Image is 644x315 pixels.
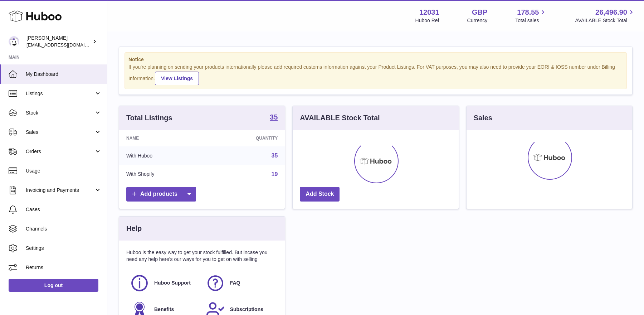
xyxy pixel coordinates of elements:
a: View Listings [155,72,199,85]
span: AVAILABLE Stock Total [575,17,635,24]
td: With Huboo [119,146,209,165]
th: Name [119,130,209,146]
a: 35 [272,152,278,159]
span: Channels [26,226,102,232]
span: Listings [26,90,94,97]
span: Huboo Support [154,280,191,286]
span: Total sales [515,17,547,24]
h3: Sales [474,113,492,123]
div: [PERSON_NAME] [26,35,91,48]
th: Quantity [209,130,285,146]
a: Log out [9,279,98,292]
span: My Dashboard [26,71,102,78]
span: 178.55 [517,8,539,17]
span: Settings [26,245,102,252]
strong: 35 [270,113,278,121]
span: Stock [26,110,94,116]
strong: GBP [472,8,487,17]
h3: Help [126,224,142,233]
h3: AVAILABLE Stock Total [300,113,380,123]
span: Subscriptions [230,306,263,313]
h3: Total Listings [126,113,172,123]
div: Huboo Ref [415,17,439,24]
a: 26,496.90 AVAILABLE Stock Total [575,8,635,24]
span: Usage [26,168,102,174]
span: Cases [26,206,102,213]
a: Add Stock [300,187,340,202]
a: 19 [272,171,278,177]
span: [EMAIL_ADDRESS][DOMAIN_NAME] [26,42,105,48]
strong: 12031 [419,8,439,17]
div: Currency [467,17,488,24]
a: 178.55 Total sales [515,8,547,24]
span: Sales [26,129,94,136]
p: Huboo is the easy way to get your stock fulfilled. But incase you need any help here's our ways f... [126,249,278,263]
a: 35 [270,113,278,122]
div: If you're planning on sending your products internationally please add required customs informati... [128,64,623,85]
a: FAQ [206,273,274,293]
span: Invoicing and Payments [26,187,94,194]
span: Returns [26,264,102,271]
span: Orders [26,148,94,155]
strong: Notice [128,56,623,63]
td: With Shopify [119,165,209,184]
a: Add products [126,187,196,202]
span: 26,496.90 [595,8,627,17]
a: Huboo Support [130,273,199,293]
span: Benefits [154,306,174,313]
span: FAQ [230,280,240,286]
img: admin@makewellforyou.com [9,36,19,47]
